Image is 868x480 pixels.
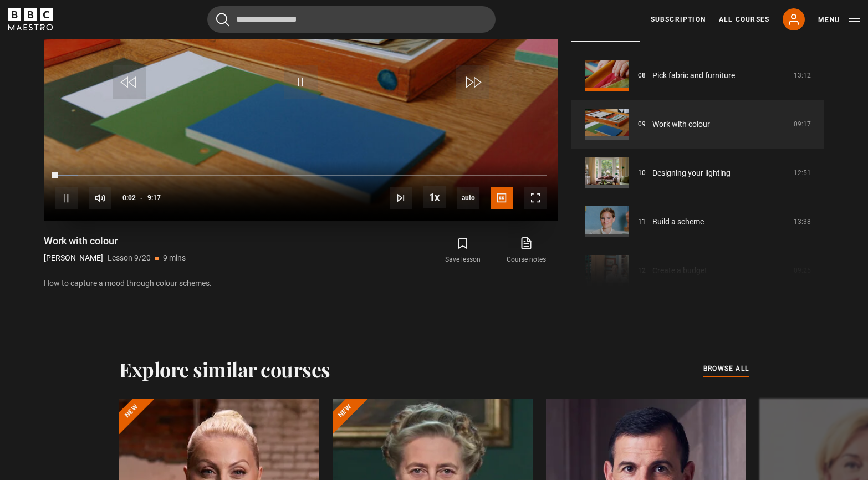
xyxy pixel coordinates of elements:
[652,167,731,179] a: Designing your lighting
[163,252,186,264] p: 9 mins
[423,186,446,208] button: Playback Rate
[44,278,558,289] p: How to capture a mood through colour schemes.
[703,363,749,375] a: browse all
[207,6,496,33] input: Search
[651,14,706,24] a: Subscription
[44,234,186,248] h1: Work with colour
[8,8,53,30] svg: BBC Maestro
[652,70,735,81] a: Pick fabric and furniture
[457,187,479,209] div: Current quality: 720p
[818,14,860,25] button: Toggle navigation
[491,187,513,209] button: Captions
[524,187,547,209] button: Fullscreen
[122,188,136,208] span: 0:02
[140,194,143,202] span: -
[89,187,111,209] button: Mute
[147,188,161,208] span: 9:17
[719,14,769,24] a: All Courses
[495,234,558,267] a: Course notes
[44,252,103,264] p: [PERSON_NAME]
[457,187,479,209] span: auto
[108,252,151,264] p: Lesson 9/20
[431,234,494,267] button: Save lesson
[652,216,704,228] a: Build a scheme
[390,187,412,209] button: Next Lesson
[652,119,710,130] a: Work with colour
[55,187,78,209] button: Pause
[703,363,749,374] span: browse all
[119,358,330,381] h2: Explore similar courses
[55,175,547,177] div: Progress Bar
[216,13,229,27] button: Submit the search query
